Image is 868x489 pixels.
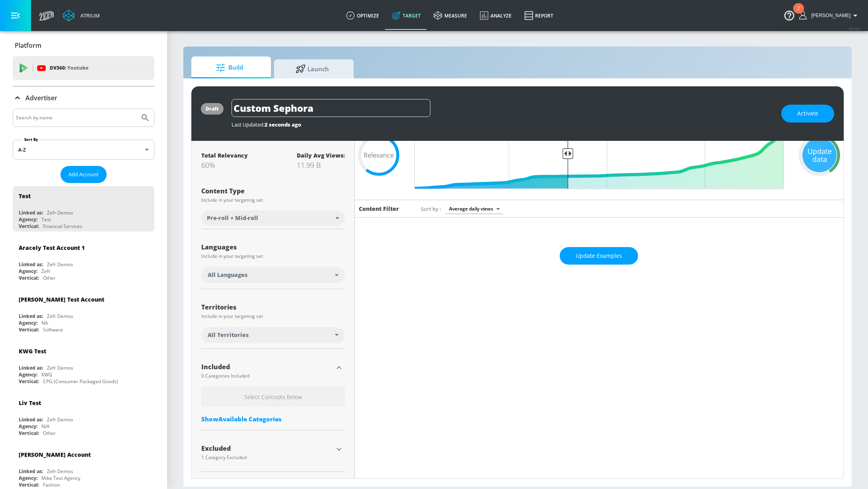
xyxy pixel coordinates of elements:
[67,64,88,72] p: Youtube
[19,399,41,407] div: Liv Test
[19,364,43,371] div: Linked as:
[68,170,99,179] span: Add Account
[19,244,85,251] div: Aracely Test Account 1
[576,251,622,261] span: Update Examples
[47,416,73,423] div: Zefr Demos
[19,378,39,385] div: Vertical:
[19,261,43,268] div: Linked as:
[201,152,248,159] div: Total Relevancy
[297,160,345,170] div: 11.99 B
[13,238,154,283] div: Aracely Test Account 1Linked as:Zefr DemosAgency:ZefrVertical:Other
[19,430,39,436] div: Vertical:
[19,451,91,458] div: [PERSON_NAME] Account
[43,378,118,385] div: CPG (Consumer Packaged Goods)
[19,209,43,216] div: Linked as:
[201,374,333,378] div: 0 Categories Included
[43,326,63,333] div: Software
[43,275,56,281] div: Other
[19,296,104,303] div: [PERSON_NAME] Test Account
[13,341,154,387] div: KWG TestLinked as:Zefr DemosAgency:KWGVertical:CPG (Consumer Packaged Goods)
[19,347,46,355] div: KWG Test
[43,223,82,230] div: Financial Services
[199,58,260,77] span: Build
[19,275,39,281] div: Vertical:
[43,430,56,436] div: Other
[808,13,850,18] span: login as: rob.greenberg@zefr.com
[47,209,73,216] div: Zefr Demos
[781,105,834,123] button: Activate
[201,445,333,452] div: Excluded
[19,481,39,488] div: Vertical:
[41,268,51,275] div: Zefr
[201,267,345,283] div: All Languages
[802,138,837,172] div: Update data
[13,393,154,438] div: Liv TestLinked as:Zefr DemosAgency:N/AVertical:Other
[15,41,41,50] p: Platform
[13,186,154,232] div: TestLinked as:Zefr DemosAgency:TestVertical:Financial Services
[19,416,43,423] div: Linked as:
[19,423,37,430] div: Agency:
[47,364,73,371] div: Zefr Demos
[201,327,345,343] div: All Territories
[297,152,345,159] div: Daily Avg Views:
[385,1,427,30] a: Target
[359,205,399,212] h6: Content Filter
[201,455,333,460] div: 1 Category Excluded
[797,109,818,119] span: Activate
[445,203,503,214] div: Average daily views
[23,137,40,142] label: Sort By
[201,160,248,170] div: 60%
[41,216,51,223] div: Test
[47,468,73,475] div: Zefr Demos
[19,468,43,475] div: Linked as:
[19,313,43,320] div: Linked as:
[201,314,345,319] div: Include in your targeting set
[41,371,52,378] div: KWG
[282,59,343,78] span: Launch
[206,105,219,112] div: draft
[201,244,345,250] div: Languages
[19,192,31,200] div: Test
[201,364,333,370] div: Included
[63,10,100,21] a: Atrium
[232,121,773,128] div: Last Updated:
[201,304,345,310] div: Territories
[19,320,37,326] div: Agency:
[411,122,788,189] input: Final Threshold
[201,415,345,423] div: ShowAvailable Categories
[364,152,394,158] span: Relevance
[207,214,258,222] span: Pre-roll + Mid-roll
[19,371,37,378] div: Agency:
[201,188,345,194] div: Content Type
[201,198,345,203] div: Include in your targeting set
[77,12,100,19] div: Atrium
[19,223,39,230] div: Vertical:
[421,205,441,212] span: Sort by
[13,56,154,80] div: DV360: Youtube
[13,140,154,160] div: A-Z
[849,26,860,31] span: v 4.24.0
[41,320,48,326] div: NA
[41,475,80,481] div: Mike Test Agency
[201,254,345,259] div: Include in your targeting set
[797,8,800,19] div: 2
[13,290,154,335] div: [PERSON_NAME] Test AccountLinked as:Zefr DemosAgency:NAVertical:Software
[19,216,37,223] div: Agency:
[19,326,39,333] div: Vertical:
[201,387,345,407] h6: Select Concepts Below
[47,313,73,320] div: Zefr Demos
[473,1,518,30] a: Analyze
[19,268,37,275] div: Agency:
[16,113,136,123] input: Search by name
[47,261,73,268] div: Zefr Demos
[60,166,107,183] button: Add Account
[50,64,88,72] p: DV360:
[19,475,37,481] div: Agency:
[560,247,638,265] button: Update Examples
[265,121,301,128] span: 2 seconds ago
[25,94,57,102] p: Advertiser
